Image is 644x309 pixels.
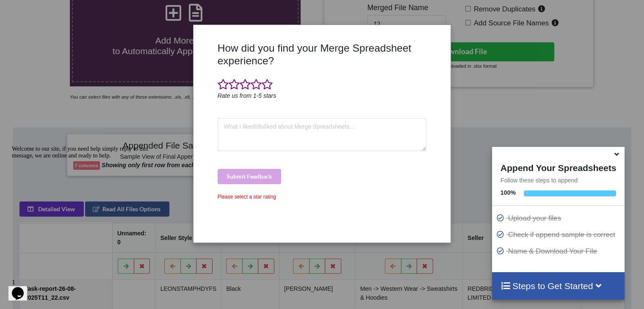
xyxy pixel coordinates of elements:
h4: Steps to Get Started [500,281,616,291]
p: Check if append sample is correct [496,229,622,240]
div: Please select a star rating [218,193,427,201]
b: 100 % [500,189,516,196]
i: Rate us from 1-5 stars [218,92,276,99]
p: Follow these steps to append [492,176,625,185]
p: Upload your files [496,213,622,223]
h3: How did you find your Merge Spreadsheet experience? [218,42,427,67]
iframe: chat widget [8,142,161,271]
span: Welcome to our site, if you need help simply reply to this message, we are online and ready to help. [3,3,140,17]
h4: Append Your Spreadsheets [492,160,625,173]
div: Welcome to our site, if you need help simply reply to this message, we are online and ready to help. [3,3,156,17]
iframe: chat widget [8,275,36,301]
p: Name & Download Your File [496,246,622,257]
